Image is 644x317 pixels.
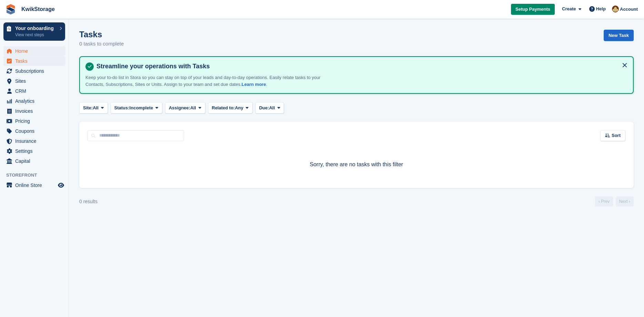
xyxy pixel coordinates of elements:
span: All [190,105,196,111]
img: Kay Newman [612,6,619,12]
a: Setup Payments [511,4,555,15]
a: menu [3,56,65,66]
a: KwikStorage [19,3,58,15]
a: New Task [604,30,634,41]
a: menu [3,76,65,86]
a: menu [3,116,65,126]
p: Keep your to-do list in Stora so you can stay on top of your leads and day-to-day operations. Eas... [85,74,327,88]
span: Insurance [15,136,57,146]
a: menu [3,96,65,106]
span: Site: [83,105,93,111]
span: All [93,105,99,111]
span: Account [620,6,638,13]
span: Status: [114,105,130,111]
div: 0 results [79,198,98,205]
span: Storefront [6,172,69,179]
button: Site: All [79,102,108,113]
a: menu [3,180,65,190]
a: menu [3,86,65,96]
a: Next [616,196,634,207]
a: Learn more [242,82,266,87]
p: Your onboarding [15,26,56,31]
a: menu [3,106,65,116]
a: menu [3,66,65,76]
a: Your onboarding View next steps [3,22,65,41]
a: menu [3,156,65,166]
span: Pricing [15,116,57,126]
button: Assignee: All [165,102,205,113]
span: Subscriptions [15,66,57,76]
h4: Streamline your operations with Tasks [94,62,627,70]
span: Sort [612,132,621,139]
button: Status: Incomplete [111,102,162,113]
span: Invoices [15,106,57,116]
a: menu [3,136,65,146]
h1: Tasks [79,30,124,39]
span: Online Store [15,180,57,190]
a: menu [3,126,65,136]
span: Incomplete [130,105,153,111]
span: Home [15,46,57,56]
span: Setup Payments [515,6,550,13]
span: Help [596,6,606,12]
img: stora-icon-8386f47178a22dfd0bd8f6a31ec36ba5ce8667c1dd55bd0f319d3a0aa187defe.svg [6,4,16,14]
span: Capital [15,156,57,166]
nav: Page [594,196,635,207]
a: Previous [595,196,613,207]
span: Any [235,105,244,111]
span: Coupons [15,126,57,136]
span: CRM [15,86,57,96]
span: Due: [259,105,269,111]
span: Assignee: [169,105,190,111]
span: Analytics [15,96,57,106]
p: Sorry, there are no tasks with this filter [88,160,625,169]
p: View next steps [15,32,56,38]
span: Create [562,6,576,12]
span: Related to: [212,105,235,111]
button: Related to: Any [208,102,253,113]
span: Settings [15,146,57,156]
span: Sites [15,76,57,86]
p: 0 tasks to complete [79,40,124,48]
a: menu [3,46,65,56]
a: menu [3,146,65,156]
button: Due: All [255,102,284,113]
span: Tasks [15,56,57,66]
span: All [269,105,275,111]
a: Preview store [57,181,65,189]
